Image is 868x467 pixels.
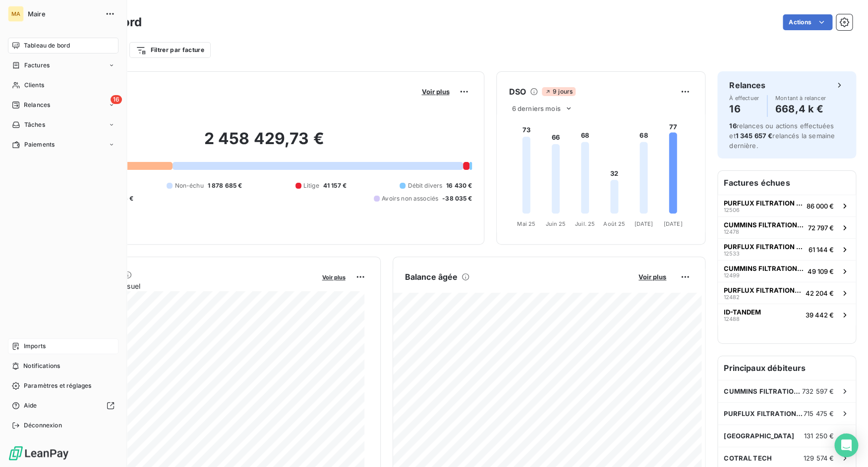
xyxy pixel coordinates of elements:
span: Clients [24,81,44,90]
span: 16 [729,122,736,130]
button: PURFLUX FILTRATION [GEOGRAPHIC_DATA]1250686 000 € [718,195,856,216]
span: 72 797 € [808,224,834,232]
span: 732 597 € [802,387,834,395]
span: PURFLUX FILTRATION [GEOGRAPHIC_DATA] [724,410,804,417]
span: Paramètres et réglages [24,381,91,390]
tspan: Juil. 25 [575,220,595,227]
span: CUMMINS FILTRATION SARL [724,221,804,229]
span: Avoirs non associés [382,194,438,203]
span: Débit divers [407,181,442,190]
h6: Balance âgée [405,271,458,283]
span: 6 derniers mois [512,104,560,112]
h4: 668,4 k € [775,101,826,117]
span: Paiements [24,140,55,149]
span: Litige [303,181,319,190]
span: 49 109 € [808,267,834,275]
span: Montant à relancer [775,95,826,101]
div: Open Intercom Messenger [834,433,858,457]
h2: 2 458 429,73 € [56,129,472,158]
button: Actions [783,14,832,30]
img: Logo LeanPay [8,445,69,461]
span: 131 250 € [804,432,834,440]
span: 12488 [724,316,740,322]
span: Relances [24,101,50,109]
span: COTRAL TECH [724,454,772,462]
span: Tâches [24,120,45,129]
tspan: [DATE] [635,220,653,227]
h6: Factures échues [718,171,856,195]
span: 9 jours [542,87,576,96]
a: Aide [8,398,118,414]
span: Voir plus [638,273,666,281]
span: 39 442 € [806,311,834,319]
button: ID-TANDEM1248839 442 € [718,304,856,325]
tspan: Juin 25 [546,220,566,227]
span: 86 000 € [807,202,834,210]
button: Filtrer par facture [129,42,211,58]
div: MA [8,6,24,22]
span: 41 157 € [323,181,347,190]
span: 715 475 € [804,410,834,417]
span: Non-échu [174,181,203,190]
span: PURFLUX FILTRATION [GEOGRAPHIC_DATA] [724,199,803,207]
span: Notifications [23,362,60,370]
span: relances ou actions effectuées et relancés la semaine dernière. [729,122,835,150]
span: 12499 [724,272,740,278]
button: Voir plus [319,272,348,281]
span: À effectuer [729,95,759,101]
span: -38 035 € [442,194,472,203]
span: PURFLUX FILTRATION [GEOGRAPHIC_DATA] [724,286,802,294]
span: Voir plus [421,88,449,96]
button: CUMMINS FILTRATION SARL1249949 109 € [718,260,856,282]
h4: 16 [729,101,759,117]
span: 12482 [724,294,740,300]
span: Maire [28,10,99,18]
button: Voir plus [636,272,669,281]
span: 12478 [724,229,739,235]
span: 61 144 € [809,246,834,254]
span: Chiffre d'affaires mensuel [56,281,315,291]
span: 16 430 € [446,181,472,190]
tspan: Août 25 [603,220,625,227]
h6: Principaux débiteurs [718,356,856,380]
span: PURFLUX FILTRATION [GEOGRAPHIC_DATA] [724,243,805,251]
button: CUMMINS FILTRATION SARL1247872 797 € [718,216,856,238]
span: Imports [24,342,46,351]
span: 12533 [724,251,740,257]
span: CUMMINS FILTRATION SARL [724,264,804,272]
button: PURFLUX FILTRATION [GEOGRAPHIC_DATA]1248242 204 € [718,282,856,304]
span: Aide [24,401,37,410]
span: [GEOGRAPHIC_DATA] [724,432,794,440]
span: 12506 [724,207,740,213]
span: 42 204 € [806,289,834,297]
button: Voir plus [418,87,452,96]
span: 16 [111,95,122,104]
h6: DSO [509,86,525,98]
tspan: Mai 25 [517,220,535,227]
span: ID-TANDEM [724,308,761,316]
span: Tableau de bord [24,41,70,50]
span: Déconnexion [24,421,62,430]
span: Voir plus [322,274,346,281]
span: CUMMINS FILTRATION SARL [724,387,802,395]
tspan: [DATE] [664,220,683,227]
span: 129 574 € [804,454,834,462]
span: 1 345 657 € [735,132,772,140]
h6: Relances [729,79,765,91]
span: Factures [24,61,50,70]
button: PURFLUX FILTRATION [GEOGRAPHIC_DATA]1253361 144 € [718,238,856,260]
span: 1 878 685 € [208,181,242,190]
